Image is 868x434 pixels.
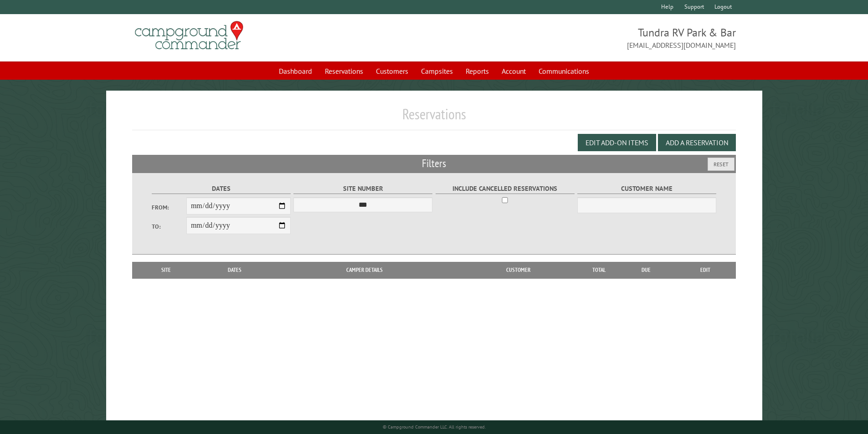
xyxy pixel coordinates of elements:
[370,62,414,80] a: Customers
[577,184,716,194] label: Customer Name
[496,62,531,80] a: Account
[383,424,486,430] small: © Campground Commander LLC. All rights reserved.
[455,262,581,278] th: Customer
[132,18,246,53] img: Campground Commander
[617,262,675,278] th: Due
[434,25,736,51] span: Tundra RV Park & Bar [EMAIL_ADDRESS][DOMAIN_NAME]
[319,62,369,80] a: Reservations
[132,105,736,130] h1: Reservations
[273,62,318,80] a: Dashboard
[578,134,656,151] button: Edit Add-on Items
[658,134,736,151] button: Add a Reservation
[152,184,291,194] label: Dates
[137,262,196,278] th: Site
[708,158,734,171] button: Reset
[152,222,186,231] label: To:
[460,62,494,80] a: Reports
[581,262,617,278] th: Total
[152,203,186,212] label: From:
[436,184,575,194] label: Include Cancelled Reservations
[196,262,274,278] th: Dates
[416,62,458,80] a: Campsites
[675,262,736,278] th: Edit
[533,62,595,80] a: Communications
[132,155,736,172] h2: Filters
[293,184,432,194] label: Site Number
[274,262,455,278] th: Camper Details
